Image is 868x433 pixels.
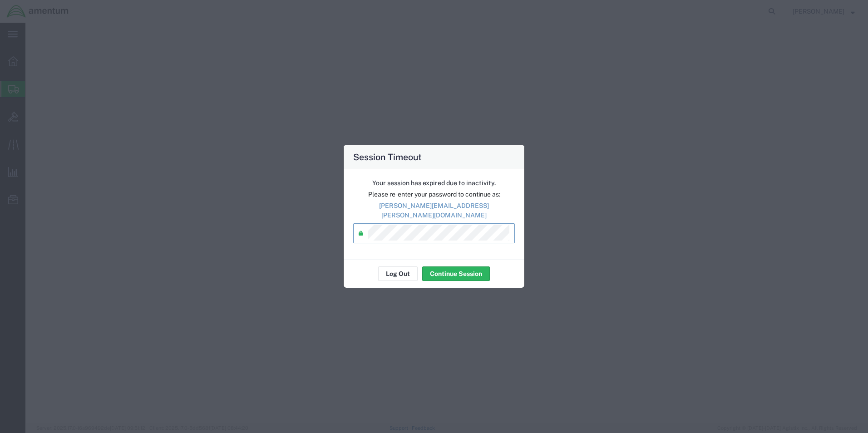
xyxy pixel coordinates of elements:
[353,201,515,220] p: [PERSON_NAME][EMAIL_ADDRESS][PERSON_NAME][DOMAIN_NAME]
[353,178,515,188] p: Your session has expired due to inactivity.
[353,190,515,199] p: Please re-enter your password to continue as:
[353,150,422,163] h4: Session Timeout
[422,266,490,281] button: Continue Session
[378,266,418,281] button: Log Out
